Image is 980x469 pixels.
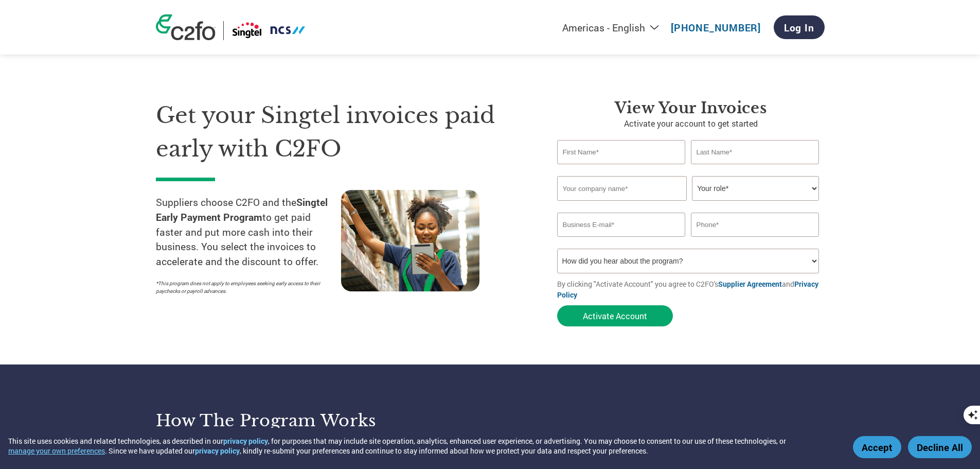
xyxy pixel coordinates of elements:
input: First Name* [557,140,686,164]
a: Log In [774,15,825,39]
h1: Get your Singtel invoices paid early with C2FO [156,99,526,165]
input: Your company name* [557,176,687,201]
div: Inavlid Phone Number [691,238,819,245]
p: Activate your account to get started [557,117,825,130]
input: Invalid Email format [557,213,686,237]
div: This site uses cookies and related technologies, as described in our , for purposes that may incl... [8,436,838,456]
img: supply chain worker [341,190,479,291]
button: manage your own preferences [8,446,105,456]
a: privacy policy [195,446,240,456]
h3: How the program works [156,410,477,431]
div: Invalid first name or first name is too long [557,165,686,172]
div: Invalid last name or last name is too long [691,165,819,172]
a: Supplier Agreement [718,279,782,289]
img: Singtel [231,21,306,40]
button: Activate Account [557,305,673,326]
div: Invalid company name or company name is too long [557,202,819,209]
input: Phone* [691,213,819,237]
p: By clicking "Activate Account" you agree to C2FO's and [557,279,825,300]
input: Last Name* [691,140,819,164]
img: c2fo logo [156,14,216,40]
p: Suppliers choose C2FO and the to get paid faster and put more cash into their business. You selec... [156,195,341,269]
button: Decline All [908,436,972,458]
button: Accept [853,436,901,458]
a: Privacy Policy [557,279,818,300]
div: Inavlid Email Address [557,238,686,245]
a: privacy policy [223,436,268,446]
a: [PHONE_NUMBER] [671,21,761,34]
p: *This program does not apply to employees seeking early access to their paychecks or payroll adva... [156,280,331,295]
h3: View Your Invoices [557,99,825,117]
strong: Singtel Early Payment Program [156,196,328,223]
select: Title/Role [692,176,819,201]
